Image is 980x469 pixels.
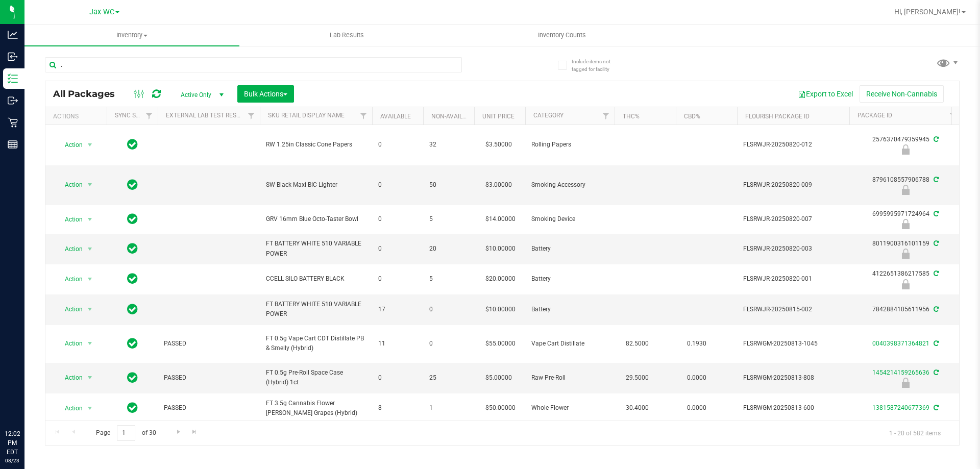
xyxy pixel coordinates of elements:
[87,425,164,441] span: Page of 30
[164,373,254,383] span: PASSED
[894,8,961,16] span: Hi, [PERSON_NAME]!
[8,139,18,150] inline-svg: Reports
[429,244,468,254] span: 20
[932,240,939,247] span: Sync from Compliance System
[429,140,468,150] span: 32
[848,175,963,195] div: 8796108557906788
[872,340,929,347] a: 0040398371364821
[127,137,138,152] span: In Sync
[56,242,83,256] span: Action
[10,387,41,418] iframe: Resource center
[56,212,83,227] span: Action
[56,401,83,415] span: Action
[56,272,83,286] span: Action
[454,24,669,46] a: Inventory Counts
[45,57,462,72] input: Search Package ID, Item Name, SKU, Lot or Part Number...
[848,305,963,314] div: 7842884105611956
[531,373,608,383] span: Raw Pre-Roll
[127,302,138,316] span: In Sync
[429,305,468,314] span: 0
[623,113,640,120] a: THC%
[239,24,454,46] a: Lab Results
[266,140,366,150] span: RW 1.25in Classic Cone Papers
[8,117,18,128] inline-svg: Retail
[932,270,939,277] span: Sync from Compliance System
[429,339,468,349] span: 0
[743,244,843,254] span: FLSRWJR-20250820-003
[84,212,96,227] span: select
[266,368,366,387] span: FT 0.5g Pre-Roll Space Case (Hybrid) 1ct
[743,403,843,413] span: FLSRWGM-20250813-600
[56,138,83,152] span: Action
[24,31,239,40] span: Inventory
[378,339,417,349] span: 11
[429,274,468,284] span: 5
[848,249,963,259] div: Newly Received
[848,135,963,155] div: 2576370479359945
[378,180,417,190] span: 0
[848,219,963,229] div: Newly Received
[378,244,417,254] span: 0
[932,369,939,376] span: Sync from Compliance System
[621,401,654,415] span: 30.4000
[480,137,517,152] span: $3.50000
[480,401,521,415] span: $50.00000
[480,178,517,192] span: $3.00000
[743,274,843,284] span: FLSRWJR-20250820-001
[5,457,20,464] p: 08/23
[84,302,96,316] span: select
[531,140,608,150] span: Rolling Papers
[872,369,929,376] a: 1454214159265636
[621,371,654,385] span: 29.5000
[127,371,138,385] span: In Sync
[127,336,138,351] span: In Sync
[621,336,654,351] span: 82.5000
[743,305,843,314] span: FLSRWJR-20250815-002
[743,339,843,349] span: FLSRWGM-20250813-1045
[266,180,366,190] span: SW Black Maxi BIC Lighter
[531,403,608,413] span: Whole Flower
[682,336,712,351] span: 0.1930
[117,425,135,441] input: 1
[53,88,125,100] span: All Packages
[743,214,843,224] span: FLSRWJR-20250820-007
[791,85,860,103] button: Export to Excel
[8,52,18,62] inline-svg: Inbound
[84,242,96,256] span: select
[8,95,18,106] inline-svg: Outbound
[872,404,929,411] a: 1381587240677369
[743,180,843,190] span: FLSRWJR-20250820-009
[127,241,138,256] span: In Sync
[84,272,96,286] span: select
[945,107,962,125] a: Filter
[53,113,103,120] div: Actions
[531,305,608,314] span: Battery
[378,373,417,383] span: 0
[531,180,608,190] span: Smoking Accessory
[932,404,939,411] span: Sync from Compliance System
[531,339,608,349] span: Vape Cart Distillate
[24,24,239,46] a: Inventory
[187,425,202,439] a: Go to the last page
[480,241,521,256] span: $10.00000
[482,113,514,120] a: Unit Price
[244,90,287,98] span: Bulk Actions
[684,113,700,120] a: CBD%
[316,31,378,40] span: Lab Results
[266,239,366,258] span: FT BATTERY WHITE 510 VARIABLE POWER
[848,209,963,229] div: 6995995971724964
[84,138,96,152] span: select
[431,113,477,120] a: Non-Available
[8,73,18,84] inline-svg: Inventory
[164,403,254,413] span: PASSED
[266,334,366,353] span: FT 0.5g Vape Cart CDT Distillate PB & Smelly (Hybrid)
[56,336,83,351] span: Action
[266,300,366,319] span: FT BATTERY WHITE 510 VARIABLE POWER
[243,107,260,125] a: Filter
[743,373,843,383] span: FLSRWGM-20250813-808
[682,371,712,385] span: 0.0000
[429,373,468,383] span: 25
[84,401,96,415] span: select
[429,403,468,413] span: 1
[598,107,615,125] a: Filter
